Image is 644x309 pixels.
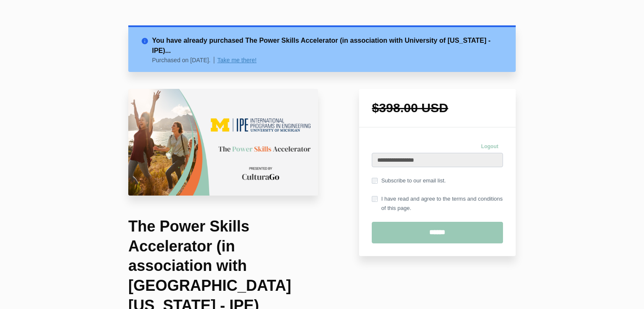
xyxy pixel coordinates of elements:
label: I have read and agree to the terms and conditions of this page. [372,194,503,213]
a: Logout [476,140,503,153]
input: Subscribe to our email list. [372,178,378,184]
i: info [141,36,152,43]
input: I have read and agree to the terms and conditions of this page. [372,196,378,202]
a: Take me there! [217,57,257,63]
h2: You have already purchased The Power Skills Accelerator (in association with University of [US_ST... [152,36,503,56]
p: Purchased on [DATE]. [152,57,214,63]
h1: $398.00 USD [372,102,503,114]
img: d416d46-d031-e-e5eb-e525b5ae3c0c_UMich_IPE_PSA_.png [128,89,318,196]
label: Subscribe to our email list. [372,176,445,185]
